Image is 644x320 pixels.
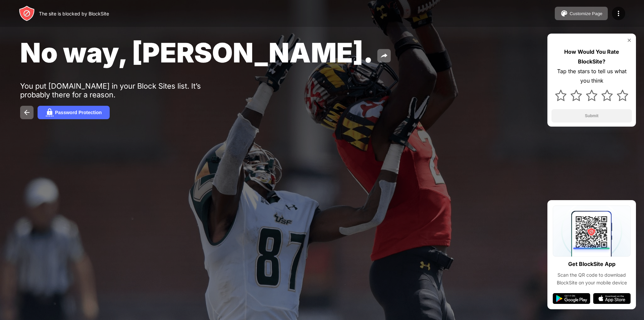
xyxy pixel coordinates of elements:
[555,90,567,101] img: star.svg
[560,9,568,17] img: pallet.svg
[627,38,632,43] img: rate-us-close.svg
[568,259,615,269] div: Get BlockSite App
[571,90,582,101] img: star.svg
[555,7,608,20] button: Customize Page
[617,90,628,101] img: star.svg
[46,108,54,117] img: password.svg
[551,47,632,66] div: How Would You Rate BlockSite?
[586,90,597,101] img: star.svg
[601,90,613,101] img: star.svg
[38,106,110,119] button: Password Protection
[20,36,373,69] span: No way, [PERSON_NAME].
[55,110,102,115] div: Password Protection
[39,11,109,16] div: The site is blocked by BlockSite
[553,205,631,257] img: qrcode.svg
[551,66,632,86] div: Tap the stars to tell us what you think
[593,293,631,304] img: app-store.svg
[570,11,602,16] div: Customize Page
[19,5,35,21] img: header-logo.svg
[380,52,388,60] img: share.svg
[23,108,31,117] img: back.svg
[614,9,623,17] img: menu-icon.svg
[553,271,631,286] div: Scan the QR code to download BlockSite on your mobile device
[551,109,632,123] button: Submit
[553,293,590,304] img: google-play.svg
[20,82,227,99] div: You put [DOMAIN_NAME] in your Block Sites list. It’s probably there for a reason.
